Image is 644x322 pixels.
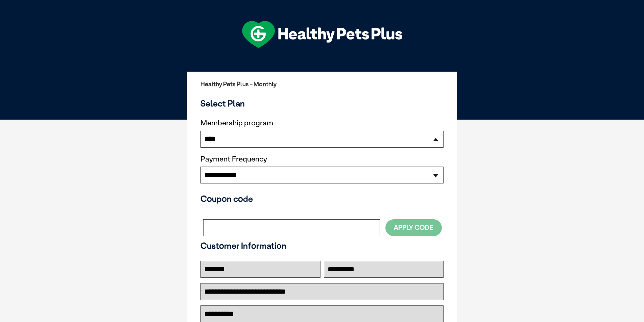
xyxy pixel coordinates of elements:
h2: Healthy Pets Plus - Monthly [200,81,444,88]
img: hpp-logo-landscape-green-white.png [242,21,402,48]
button: Apply Code [385,219,442,236]
h3: Select Plan [200,98,444,108]
label: Payment Frequency [200,155,267,164]
h3: Coupon code [200,194,444,204]
label: Membership program [200,119,444,127]
h3: Customer Information [200,241,444,251]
